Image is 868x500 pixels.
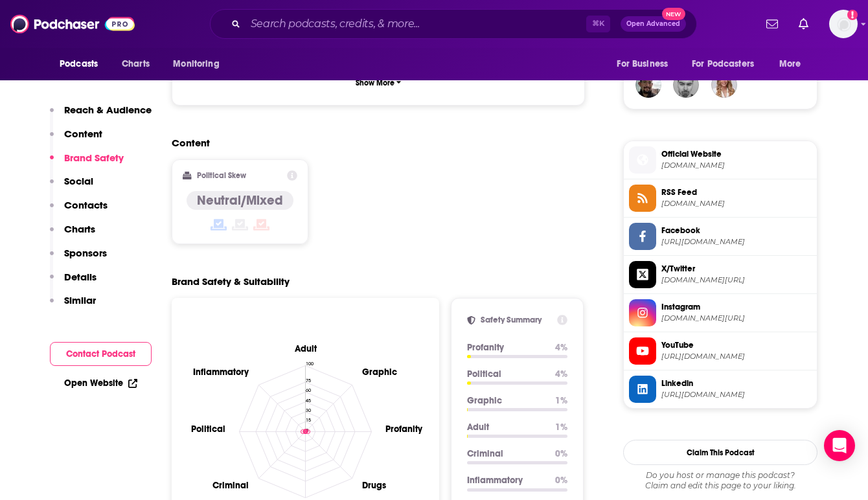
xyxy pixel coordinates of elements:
a: Show notifications dropdown [794,13,814,35]
a: Linkedin[URL][DOMAIN_NAME] [629,376,812,403]
a: RSS Feed[DOMAIN_NAME] [629,185,812,212]
p: Reach & Audience [64,104,152,116]
button: Claim This Podcast [623,440,817,465]
span: Official Website [661,148,812,160]
span: feeds.megaphone.fm [661,199,812,209]
span: diamandis.com [661,161,812,170]
p: Details [64,271,97,283]
button: Charts [50,223,95,247]
h2: Political Skew [197,171,246,180]
tspan: 30 [306,407,311,413]
p: Similar [64,294,96,306]
button: Content [50,128,102,152]
button: Open AdvancedNew [621,16,686,32]
button: Brand Safety [50,152,124,176]
span: For Podcasters [692,55,754,73]
p: Content [64,128,102,140]
text: Profanity [385,423,423,434]
button: Contact Podcast [50,342,152,366]
a: Official Website[DOMAIN_NAME] [629,146,812,174]
text: Criminal [212,480,249,491]
tspan: 100 [306,361,314,367]
span: Podcasts [60,55,98,73]
text: Adult [294,343,317,354]
tspan: 75 [306,377,311,383]
text: Drugs [362,480,386,491]
span: RSS Feed [661,187,812,198]
p: Show More [356,78,394,87]
img: User Profile [829,10,858,38]
input: Search podcasts, credits, & more... [246,14,586,34]
p: 0 % [555,448,567,459]
text: Inflammatory [193,366,249,377]
button: open menu [51,52,115,76]
img: Podchaser - Follow, Share and Rate Podcasts [10,12,135,36]
span: More [779,55,801,73]
img: kuwaegonzalo [673,72,699,98]
svg: Add a profile image [847,10,858,20]
p: Adult [467,422,545,433]
p: Contacts [64,199,108,211]
button: Show More [183,71,574,95]
span: Instagram [661,301,812,313]
a: X/Twitter[DOMAIN_NAME][URL] [629,261,812,288]
h2: Content [172,137,575,149]
p: Social [64,175,93,187]
span: twitter.com/PeterDiamandis [661,275,812,285]
span: Linkedin [661,378,812,389]
span: Facebook [661,225,812,236]
p: 4 % [555,342,567,353]
button: open menu [770,52,817,76]
p: 0 % [555,475,567,486]
h2: Brand Safety & Suitability [172,275,290,288]
tspan: 60 [306,387,311,393]
p: Charts [64,223,95,235]
span: X/Twitter [661,263,812,275]
a: Show notifications dropdown [761,13,783,35]
button: open menu [608,52,684,76]
span: https://www.youtube.com/@peterdiamandis [661,352,812,361]
div: Claim and edit this page to your liking. [623,470,817,491]
text: Political [191,423,225,434]
p: Political [467,369,545,380]
p: Inflammatory [467,475,545,486]
span: YouTube [661,339,812,351]
img: agnathan [635,72,661,98]
button: Reach & Audience [50,104,152,128]
p: 1 % [555,422,567,433]
a: Open Website [64,378,137,389]
div: Open Intercom Messenger [824,430,855,461]
a: Facebook[URL][DOMAIN_NAME] [629,223,812,250]
text: Graphic [362,366,397,377]
a: YouTube[URL][DOMAIN_NAME] [629,337,812,365]
span: instagram.com/peterdiamandis [661,313,812,323]
div: Search podcasts, credits, & more... [210,9,697,39]
button: Show profile menu [829,10,858,38]
button: Sponsors [50,247,107,271]
span: Logged in as HughE [829,10,858,38]
p: Criminal [467,448,545,459]
button: open menu [683,52,773,76]
button: Social [50,175,93,199]
span: ⌘ K [586,16,610,32]
button: open menu [164,52,236,76]
img: vanessagalfaro [711,72,737,98]
button: Similar [50,294,96,318]
p: Graphic [467,395,545,406]
span: https://www.facebook.com/PeterDiamandis [661,237,812,247]
p: 1 % [555,395,567,406]
span: For Business [617,55,668,73]
p: 4 % [555,369,567,380]
span: New [662,8,685,20]
button: Details [50,271,97,295]
p: Brand Safety [64,152,124,164]
span: Open Advanced [626,21,680,27]
a: Charts [113,52,157,76]
tspan: 0 [306,427,308,433]
a: Instagram[DOMAIN_NAME][URL] [629,299,812,326]
button: Contacts [50,199,108,223]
